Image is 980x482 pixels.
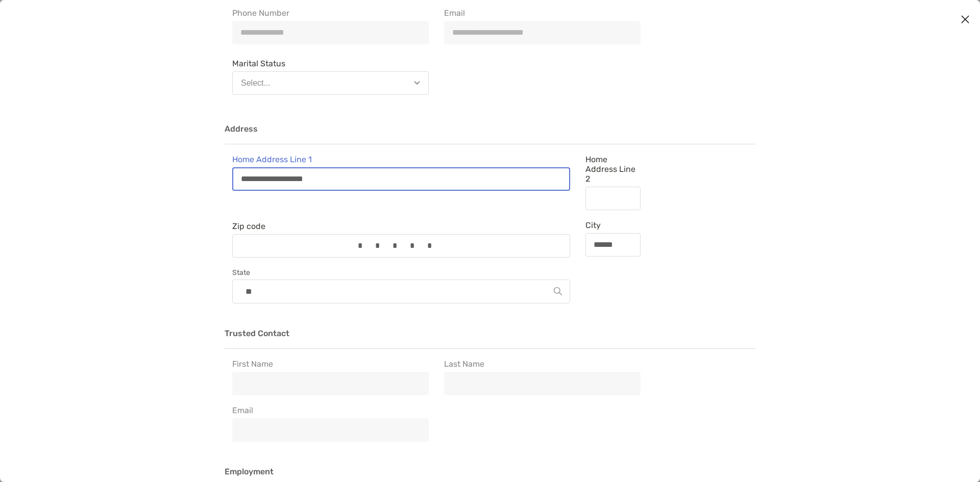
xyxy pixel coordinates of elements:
[232,359,429,369] span: First Name
[958,12,973,28] button: Close modal
[414,81,420,85] img: Open dropdown arrow
[232,155,570,164] span: Home Address Line 1
[233,379,428,388] input: First Name
[241,79,271,88] div: Select...
[444,8,641,18] span: Email
[444,359,641,369] span: Last Name
[585,155,641,184] span: Home Address Line 2
[233,28,428,37] input: Phone Number
[586,194,640,202] input: Home Address Line 2
[554,287,562,295] img: Search Icon
[445,28,640,37] input: Email
[232,59,429,68] span: Marital Status
[225,124,755,144] h3: Address
[586,240,640,249] input: City
[232,268,570,277] label: State
[232,405,429,415] span: Email
[232,221,570,231] span: Zip code
[233,174,569,183] input: Home Address Line 1
[232,71,429,95] button: Select...
[445,379,640,388] input: Last Name
[232,8,429,18] span: Phone Number
[233,241,570,250] input: Zip code
[225,329,755,349] h3: Trusted Contact
[233,425,428,434] input: Email
[585,220,641,230] span: City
